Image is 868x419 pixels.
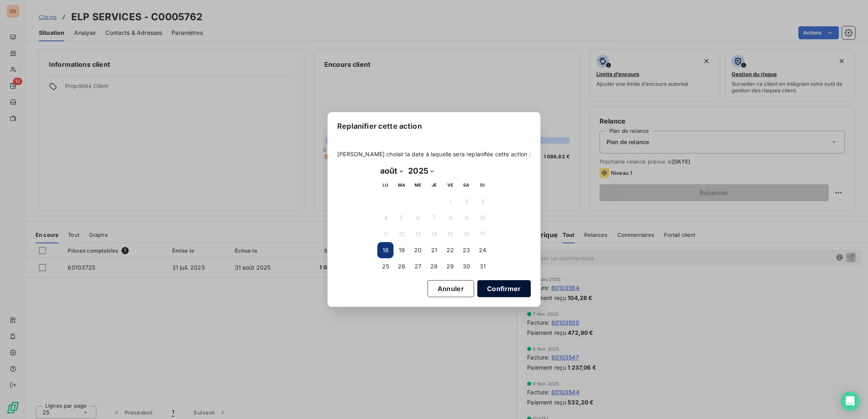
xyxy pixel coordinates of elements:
th: vendredi [442,177,458,194]
button: 22 [442,242,458,258]
button: 30 [458,258,474,274]
button: 25 [377,258,394,274]
button: Confirmer [477,280,531,297]
button: 13 [410,226,426,242]
button: 18 [377,242,394,258]
button: 21 [426,242,442,258]
button: 24 [474,242,491,258]
button: 8 [442,210,458,226]
th: lundi [377,177,394,194]
th: samedi [458,177,474,194]
button: 1 [442,194,458,210]
button: 26 [394,258,410,274]
button: 11 [377,226,394,242]
th: mardi [394,177,410,194]
button: Annuler [428,280,474,297]
button: 31 [474,258,491,274]
span: [PERSON_NAME] choisir la date à laquelle sera replanifée cette action : [337,150,531,158]
button: 23 [458,242,474,258]
div: Open Intercom Messenger [840,391,860,411]
button: 4 [377,210,394,226]
button: 6 [410,210,426,226]
button: 10 [474,210,491,226]
button: 14 [426,226,442,242]
th: dimanche [474,177,491,194]
button: 28 [426,258,442,274]
th: jeudi [426,177,442,194]
button: 29 [442,258,458,274]
span: Replanifier cette action [337,121,422,132]
button: 15 [442,226,458,242]
button: 7 [426,210,442,226]
button: 17 [474,226,491,242]
button: 3 [474,194,491,210]
button: 9 [458,210,474,226]
button: 12 [394,226,410,242]
th: mercredi [410,177,426,194]
button: 5 [394,210,410,226]
button: 20 [410,242,426,258]
button: 2 [458,194,474,210]
button: 27 [410,258,426,274]
button: 16 [458,226,474,242]
button: 19 [394,242,410,258]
